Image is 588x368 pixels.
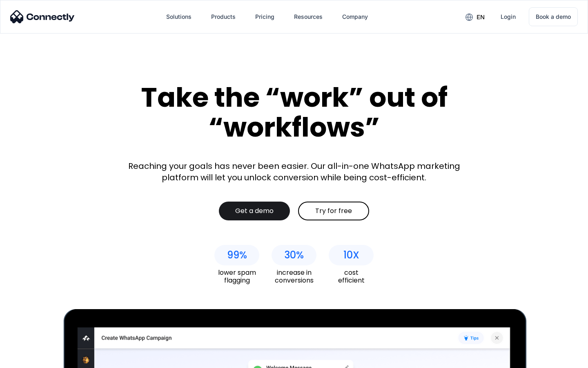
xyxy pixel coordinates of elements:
[336,7,374,27] div: Company
[342,11,368,22] div: Company
[298,202,369,220] a: Try for free
[315,207,352,215] div: Try for free
[255,11,274,22] div: Pricing
[343,249,359,261] div: 10X
[227,249,247,261] div: 99%
[10,10,75,23] img: Connectly Logo
[287,7,329,27] div: Resources
[110,83,478,142] div: Take the “work” out of “workflows”
[166,11,192,22] div: Solutions
[211,11,236,22] div: Products
[235,207,274,215] div: Get a demo
[294,11,323,22] div: Resources
[284,249,304,261] div: 30%
[329,269,374,284] div: cost efficient
[477,11,485,23] div: en
[214,269,259,284] div: lower spam flagging
[122,160,465,183] div: Reaching your goals has never been easier. Our all-in-one WhatsApp marketing platform will let yo...
[16,354,49,365] ul: Language list
[272,269,316,284] div: increase in conversions
[205,7,242,27] div: Products
[459,11,491,23] div: en
[501,11,516,22] div: Login
[529,7,578,26] a: Book a demo
[219,202,290,220] a: Get a demo
[494,7,522,27] a: Login
[249,7,281,27] a: Pricing
[8,354,49,365] aside: Language selected: English
[160,7,198,27] div: Solutions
